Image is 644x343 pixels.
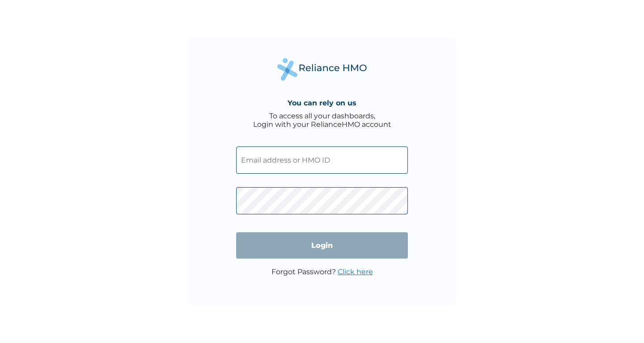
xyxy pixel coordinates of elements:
input: Login [236,232,408,259]
input: Email address or HMO ID [236,146,408,174]
a: Click here [338,268,373,276]
div: To access all your dashboards, Login with your RelianceHMO account [253,112,391,129]
p: Forgot Password? [271,268,373,276]
h4: You can rely on us [288,99,356,107]
img: Reliance Health's Logo [277,58,367,81]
